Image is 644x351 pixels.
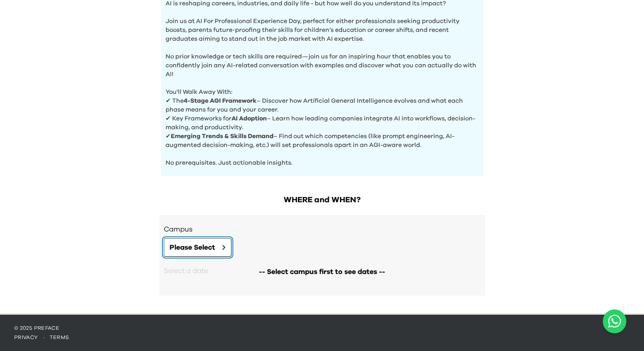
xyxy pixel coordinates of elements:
b: Emerging Trends & Skills Demand [171,133,274,139]
button: Open WhatsApp chat [603,309,626,333]
h2: WHERE and WHEN? [159,194,485,206]
p: ✔ The – Discover how Artificial General Intelligence evolves and what each phase means for you an... [166,96,479,114]
span: · [38,335,50,340]
button: Please Select [164,238,231,257]
a: privacy [14,335,38,340]
p: No prerequisites. Just actionable insights. [166,150,479,167]
p: Join us at AI For Professional Experience Day, perfect for either professionals seeking productiv... [166,8,479,43]
p: ✔ – Find out which competencies (like prompt engineering, AI-augmented decision-making, etc.) wil... [166,132,479,150]
span: -- Select campus first to see dates -- [259,266,385,277]
p: © 2025 Preface [14,324,630,332]
a: Chat with us on WhatsApp [603,309,626,333]
p: No prior knowledge or tech skills are required—join us for an inspiring hour that enables you to ... [166,43,479,79]
span: Please Select [170,242,215,253]
b: AI Adoption [231,116,267,122]
b: 4-Stage AGI Framework [184,98,257,104]
p: ✔ Key Frameworks for – Learn how leading companies integrate AI into workflows, decision-making, ... [166,114,479,132]
a: terms [50,335,69,340]
p: You'll Walk Away With: [166,79,479,96]
h3: Campus [164,224,481,235]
